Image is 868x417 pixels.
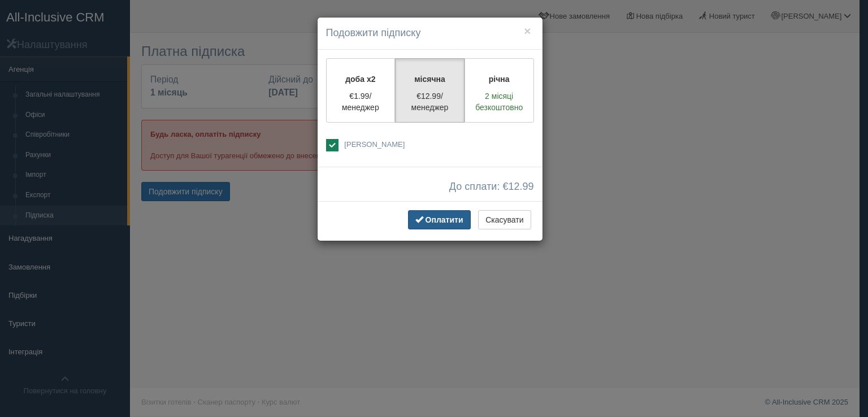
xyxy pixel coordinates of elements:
[344,140,405,149] span: [PERSON_NAME]
[408,210,471,229] button: Оплатити
[402,73,457,85] p: місячна
[333,90,388,113] p: €1.99/менеджер
[449,181,534,193] span: До сплати: €
[326,26,534,41] h4: Подовжити підписку
[472,90,527,113] p: 2 місяці безкоштовно
[472,73,527,85] p: річна
[478,210,531,229] button: Скасувати
[402,90,457,113] p: €12.99/менеджер
[333,73,388,85] p: доба x2
[426,215,463,224] span: Оплатити
[524,25,531,37] button: ×
[508,181,533,192] span: 12.99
